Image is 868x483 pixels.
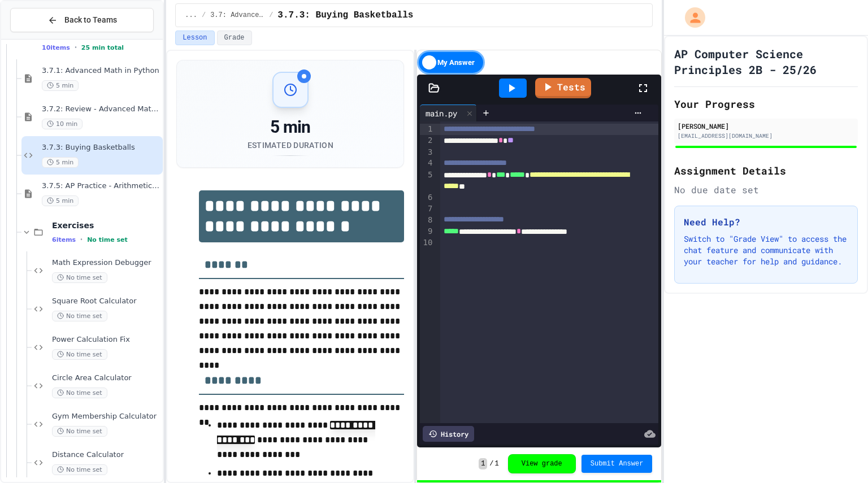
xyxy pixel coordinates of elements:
span: 3.7: Advanced Math in Python [210,11,264,20]
button: Submit Answer [581,455,653,473]
div: 9 [420,226,434,237]
div: [PERSON_NAME] [678,121,854,131]
span: Gym Membership Calculator [52,412,160,421]
div: [EMAIL_ADDRESS][DOMAIN_NAME] [678,132,854,140]
span: Square Root Calculator [52,297,160,306]
span: No time set [52,426,107,437]
span: 3.7.2: Review - Advanced Math in Python [42,105,160,114]
h1: AP Computer Science Principles 2B - 25/26 [674,46,858,77]
div: 7 [420,203,434,215]
span: Circle Area Calculator [52,373,160,383]
a: Tests [535,78,591,98]
span: 10 items [42,44,70,51]
div: 5 min [248,117,333,137]
span: / [489,459,493,468]
span: Back to Teams [64,14,117,26]
h3: Need Help? [684,215,848,229]
button: Back to Teams [10,8,154,32]
span: 5 min [42,195,79,206]
div: 2 [420,135,434,146]
span: No time set [87,236,128,243]
h2: Assignment Details [674,163,858,179]
div: My Account [673,5,708,31]
div: 5 [420,169,434,193]
span: 3.7.5: AP Practice - Arithmetic Operators [42,181,160,191]
span: • [75,43,77,52]
span: / [269,11,273,20]
span: / [202,11,206,20]
span: 1 [495,459,499,468]
span: Distance Calculator [52,450,160,460]
div: 10 [420,237,434,249]
span: 3.7.3: Buying Basketballs [277,8,413,22]
button: Grade [217,31,252,45]
span: 6 items [52,236,76,243]
div: History [423,426,474,442]
span: 3.7.3: Buying Basketballs [42,143,160,153]
div: 3 [420,147,434,158]
span: ... [185,11,197,20]
span: Power Calculation Fix [52,335,160,345]
span: 5 min [42,157,79,168]
span: No time set [52,388,107,398]
span: No time set [52,464,107,475]
span: • [80,235,83,244]
div: main.py [420,107,463,119]
span: 25 min total [81,44,124,51]
span: 3.7.1: Advanced Math in Python [42,66,160,76]
p: Switch to "Grade View" to access the chat feature and communicate with your teacher for help and ... [684,233,848,267]
button: Lesson [175,31,214,45]
span: 1 [479,458,487,469]
span: No time set [52,272,107,283]
span: No time set [52,349,107,360]
div: Estimated Duration [248,140,333,151]
span: 10 min [42,119,83,129]
div: 6 [420,192,434,203]
span: No time set [52,311,107,321]
span: Math Expression Debugger [52,258,160,268]
span: 5 min [42,80,79,91]
div: 8 [420,215,434,226]
div: 4 [420,158,434,169]
div: No due date set [674,183,858,197]
div: main.py [420,105,477,121]
span: Submit Answer [591,459,644,468]
span: Exercises [52,220,160,230]
button: View grade [508,454,576,473]
h2: Your Progress [674,96,858,112]
div: 1 [420,124,434,135]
